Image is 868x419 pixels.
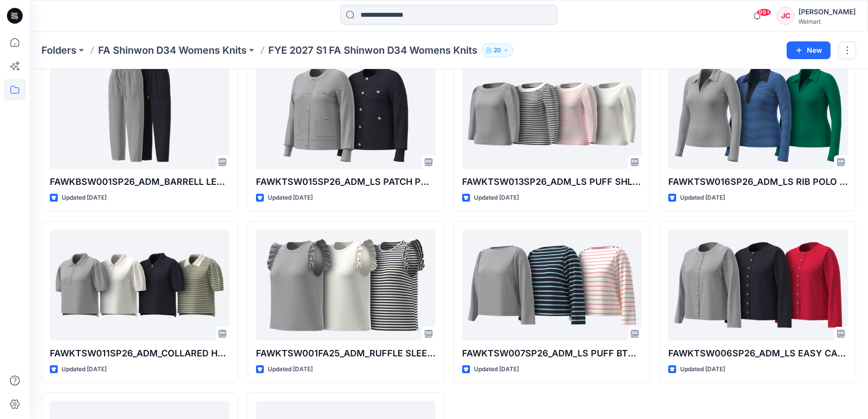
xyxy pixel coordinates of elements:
div: [PERSON_NAME] [798,6,856,18]
p: 20 [494,45,501,56]
a: FAWKTSW001FA25_ADM_RUFFLE SLEEVE TANK [256,230,435,341]
p: FAWKTSW007SP26_ADM_LS PUFF BTTN SHLDR TOP [462,347,642,360]
a: FAWKTSW011SP26_ADM_COLLARED HALF ZIP TOP [50,230,229,341]
p: FAWKTSW006SP26_ADM_LS EASY CARDIGAN TOP [668,347,848,360]
a: Folders [41,43,76,57]
a: FA Shinwon D34 Womens Knits [98,43,247,57]
p: FAWKTSW011SP26_ADM_COLLARED HALF ZIP TOP [50,347,229,360]
span: 99+ [757,8,771,16]
p: Updated [DATE] [62,364,107,375]
a: FAWKTSW006SP26_ADM_LS EASY CARDIGAN TOP [668,230,848,341]
p: Updated [DATE] [680,364,725,375]
p: FAWKTSW015SP26_ADM_LS PATCH POCKET BOMBER JACKET [256,175,435,189]
div: Walmart [798,18,856,25]
button: New [787,41,831,59]
p: FAWKTSW016SP26_ADM_LS RIB POLO TOP [668,175,848,189]
a: FAWKBSW001SP26_ADM_BARRELL LEG SWEATPANT [50,58,229,169]
p: Updated [DATE] [680,193,725,203]
p: Updated [DATE] [268,364,313,375]
p: Updated [DATE] [474,193,519,203]
p: FAWKTSW013SP26_ADM_LS PUFF SHLDR BOATNECK TOP [462,175,642,189]
p: FAWKBSW001SP26_ADM_BARRELL LEG SWEATPANT [50,175,229,189]
p: Updated [DATE] [474,364,519,375]
button: 20 [481,43,513,57]
p: FYE 2027 S1 FA Shinwon D34 Womens Knits [268,43,477,57]
div: JC [777,7,795,25]
p: Updated [DATE] [268,193,313,203]
p: Updated [DATE] [62,193,107,203]
p: FAWKTSW001FA25_ADM_RUFFLE SLEEVE TANK [256,347,435,360]
a: FAWKTSW016SP26_ADM_LS RIB POLO TOP [668,58,848,169]
a: FAWKTSW015SP26_ADM_LS PATCH POCKET BOMBER JACKET [256,58,435,169]
a: FAWKTSW013SP26_ADM_LS PUFF SHLDR BOATNECK TOP [462,58,642,169]
a: FAWKTSW007SP26_ADM_LS PUFF BTTN SHLDR TOP [462,230,642,341]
